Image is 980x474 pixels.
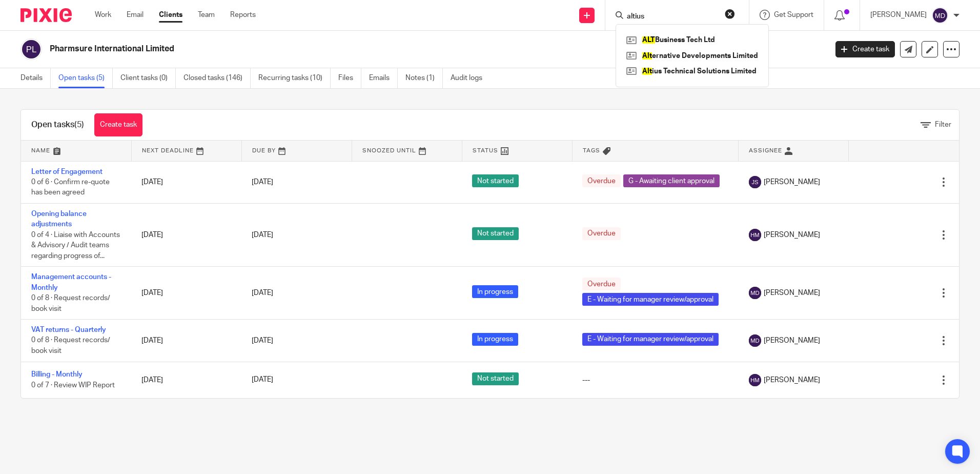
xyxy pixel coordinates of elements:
span: Overdue [582,227,621,240]
span: Status [473,148,498,153]
a: Notes (1) [405,68,443,88]
span: Not started [472,372,519,385]
span: Not started [472,174,519,187]
img: svg%3E [932,7,948,24]
td: [DATE] [131,203,241,266]
a: Client tasks (0) [120,68,176,88]
a: Letter of Engagement [31,168,103,175]
button: Clear [725,9,735,19]
span: [DATE] [252,337,273,344]
a: Audit logs [451,68,490,88]
span: Tags [583,148,600,153]
a: Work [95,10,111,20]
a: Create task [835,41,895,57]
span: In progress [472,333,518,346]
td: [DATE] [131,161,241,203]
a: Recurring tasks (10) [258,68,331,88]
td: [DATE] [131,362,241,398]
span: [DATE] [252,179,273,186]
span: [DATE] [252,377,273,384]
img: svg%3E [749,334,761,347]
span: [PERSON_NAME] [764,230,820,240]
a: Opening balance adjustments [31,210,87,228]
a: Clients [159,10,182,20]
span: 0 of 6 · Confirm re-quote has been agreed [31,179,110,196]
span: [PERSON_NAME] [764,288,820,298]
span: 0 of 7 · Review WIP Report [31,382,115,389]
div: --- [582,375,728,385]
td: [DATE] [131,320,241,362]
img: svg%3E [749,229,761,241]
span: [PERSON_NAME] [764,177,820,187]
span: Not started [472,227,519,240]
span: Overdue [582,174,621,187]
td: [DATE] [131,267,241,320]
h2: Pharmsure International Limited [50,44,666,54]
span: In progress [472,285,518,298]
a: Billing - Monthly [31,371,83,378]
span: [DATE] [252,231,273,239]
a: Management accounts - Monthly [31,273,111,291]
span: 0 of 8 · Request records/ book visit [31,294,110,312]
a: Open tasks (5) [58,68,113,88]
p: [PERSON_NAME] [870,10,927,20]
input: Search [626,12,718,22]
img: svg%3E [749,176,761,188]
span: Filter [935,121,951,128]
span: 0 of 4 · Liaise with Accounts & Advisory / Audit teams regarding progress of... [31,231,120,260]
span: Get Support [774,11,813,18]
span: 0 of 8 · Request records/ book visit [31,337,110,355]
img: svg%3E [749,374,761,386]
a: VAT returns - Quarterly [31,326,106,333]
a: Files [338,68,361,88]
span: [DATE] [252,289,273,297]
span: Snoozed Until [362,148,416,153]
img: svg%3E [21,38,42,60]
h1: Open tasks [31,120,84,130]
a: Email [127,10,144,20]
img: svg%3E [749,287,761,299]
a: Create task [94,113,142,136]
span: [PERSON_NAME] [764,375,820,385]
span: (5) [74,121,84,129]
span: G - Awaiting client approval [623,174,720,187]
a: Team [198,10,215,20]
img: Pixie [21,8,72,22]
a: Reports [230,10,256,20]
a: Closed tasks (146) [183,68,251,88]
span: Overdue [582,278,621,290]
span: E - Waiting for manager review/approval [582,293,719,306]
span: E - Waiting for manager review/approval [582,333,719,346]
a: Details [21,68,51,88]
span: [PERSON_NAME] [764,335,820,346]
a: Emails [369,68,398,88]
